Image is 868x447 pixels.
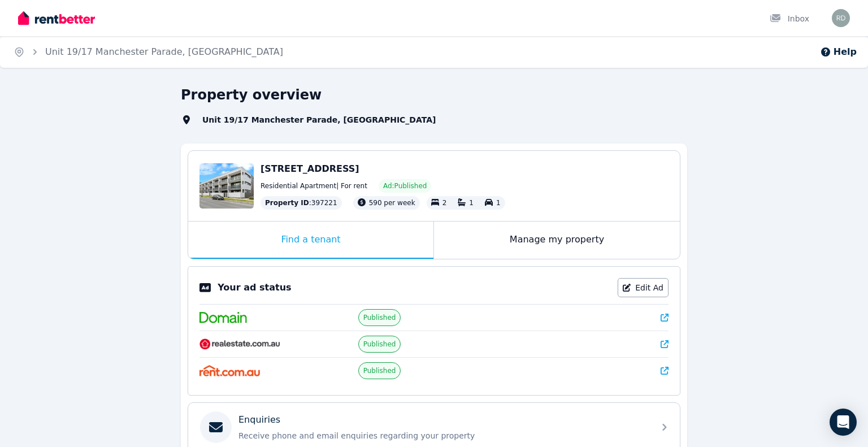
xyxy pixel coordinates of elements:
[265,198,309,207] span: Property ID
[238,413,280,427] p: Enquiries
[832,9,850,27] img: Robert De Donatis
[199,365,260,376] img: Rent.com.au
[618,278,669,297] a: Edit Ad
[770,13,809,24] div: Inbox
[434,222,680,259] div: Manage my property
[238,430,648,441] p: Receive phone and email enquiries regarding your property
[469,199,474,207] span: 1
[45,46,283,57] a: Unit 19/17 Manchester Parade, [GEOGRAPHIC_DATA]
[199,338,280,350] img: RealEstate.com.au
[383,181,427,190] span: Ad: Published
[369,199,415,207] span: 590 per week
[261,196,342,210] div: : 397221
[363,340,396,349] span: Published
[442,199,447,207] span: 2
[830,409,857,436] div: Open Intercom Messenger
[18,10,95,27] img: RentBetter
[261,181,367,190] span: Residential Apartment | For rent
[363,313,396,322] span: Published
[181,86,322,104] h1: Property overview
[261,163,359,174] span: [STREET_ADDRESS]
[188,222,433,259] div: Find a tenant
[820,45,857,59] button: Help
[196,114,456,125] span: Unit 19/17 Manchester Parade, [GEOGRAPHIC_DATA]
[218,281,291,294] p: Your ad status
[496,199,501,207] span: 1
[199,312,247,323] img: Domain.com.au
[363,366,396,375] span: Published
